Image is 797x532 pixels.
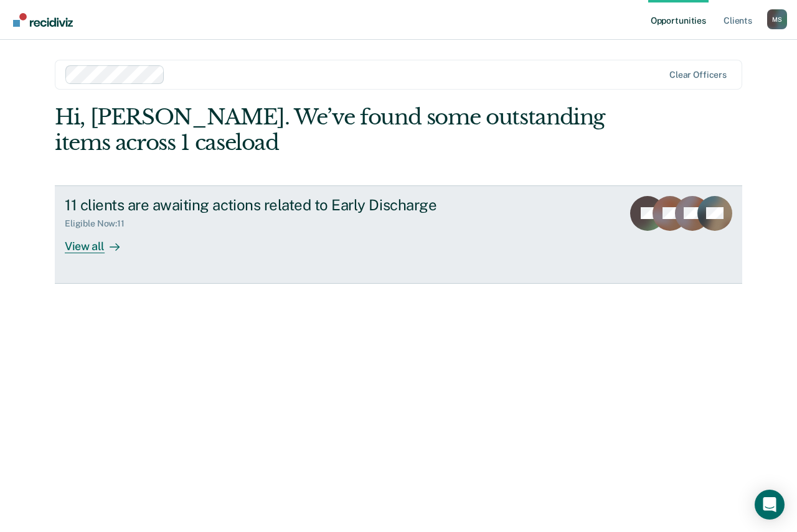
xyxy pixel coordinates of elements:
[65,229,134,253] div: View all
[55,105,605,156] div: Hi, [PERSON_NAME]. We’ve found some outstanding items across 1 caseload
[669,70,727,80] div: Clear officers
[755,490,785,520] div: Open Intercom Messenger
[55,185,742,284] a: 11 clients are awaiting actions related to Early DischargeEligible Now:11View all
[65,196,502,214] div: 11 clients are awaiting actions related to Early Discharge
[65,218,134,229] div: Eligible Now : 11
[767,9,787,29] button: Profile dropdown button
[767,9,787,29] div: M S
[13,13,73,27] img: Recidiviz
